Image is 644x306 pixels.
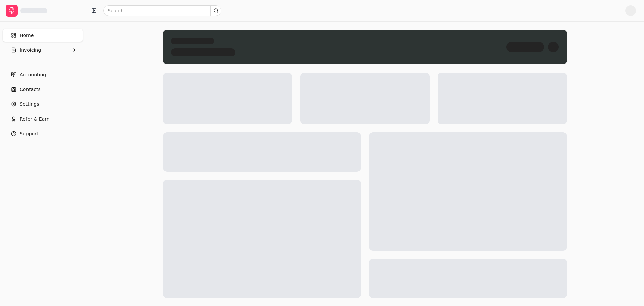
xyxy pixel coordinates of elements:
button: Refer & Earn [3,112,83,126]
span: Invoicing [20,47,41,54]
span: Home [20,32,34,39]
a: Home [3,29,83,42]
a: Accounting [3,68,83,81]
button: Support [3,127,83,140]
span: Refer & Earn [20,116,50,123]
span: Support [20,130,38,137]
input: Search [103,5,221,16]
span: Accounting [20,71,46,78]
span: Settings [20,101,39,108]
a: Settings [3,97,83,111]
button: Invoicing [3,43,83,57]
span: Contacts [20,86,41,93]
a: Contacts [3,83,83,96]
